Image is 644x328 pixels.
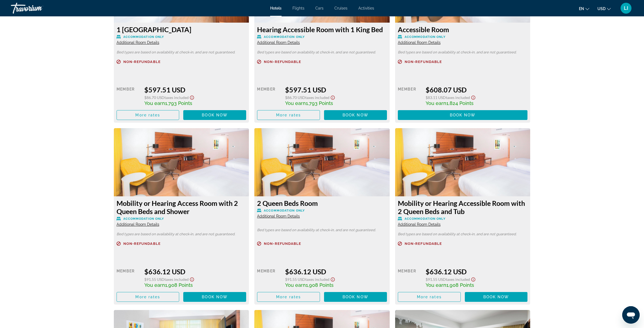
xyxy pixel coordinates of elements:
div: Member [257,267,281,288]
a: Cruises [334,6,347,10]
a: Activities [358,6,374,10]
p: Bed types are based on availability at check-in, and are not guaranteed. [117,232,246,236]
span: More rates [417,295,442,299]
h3: 1 [GEOGRAPHIC_DATA] [117,25,246,34]
span: More rates [135,295,160,299]
button: User Menu [619,2,633,14]
span: You earn [144,282,165,288]
button: Book now [183,110,246,120]
button: Book now [324,110,387,120]
a: Flights [292,6,304,10]
h3: Hearing Accessible Room with 1 King Bed [257,25,387,34]
a: Travorium [11,1,65,15]
span: Non-refundable [264,242,301,245]
span: Additional Room Details [117,222,159,227]
img: 32ac5f6d-ca26-457c-a8c6-c84f3d6dd901.jpeg [254,128,390,196]
span: $86.70 USD [285,95,305,100]
span: More rates [276,113,301,117]
span: en [579,7,584,11]
div: $608.07 USD [426,86,527,94]
div: Member [257,86,281,106]
span: Additional Room Details [257,40,300,45]
div: Member [398,267,422,288]
span: You earn [285,100,306,106]
iframe: Кнопка запуска окна обмена сообщениями [622,306,640,324]
button: Book now [183,292,246,302]
div: $636.12 USD [426,267,527,276]
h3: Accessible Room [398,25,528,34]
button: Show Taxes and Fees disclaimer [329,94,336,100]
span: LI [624,5,628,11]
button: Show Taxes and Fees disclaimer [470,94,477,100]
div: Member [398,86,422,106]
img: 32ac5f6d-ca26-457c-a8c6-c84f3d6dd901.jpeg [395,128,530,196]
button: More rates [117,292,179,302]
button: Show Taxes and Fees disclaimer [470,276,477,282]
span: You earn [426,282,446,288]
span: USD [597,7,606,11]
a: Cars [315,6,323,10]
span: Book now [483,295,509,299]
span: $91.55 USD [144,277,164,282]
button: More rates [257,292,320,302]
span: Taxes included [446,95,470,100]
span: $91.55 USD [426,277,446,282]
span: $91.55 USD [285,277,305,282]
span: Book now [450,113,476,117]
span: Taxes included [305,95,329,100]
span: 1,908 Points [306,282,334,288]
button: Book now [465,292,528,302]
div: $636.12 USD [144,267,246,276]
div: $636.12 USD [285,267,387,276]
span: Non-refundable [405,242,442,245]
button: Book now [324,292,387,302]
span: Additional Room Details [398,40,441,45]
button: More rates [117,110,179,120]
span: Accommodation Only [405,35,445,39]
span: Non-refundable [123,242,161,245]
span: Additional Room Details [117,40,159,45]
button: Show Taxes and Fees disclaimer [329,276,336,282]
span: Taxes included [446,277,470,282]
span: Non-refundable [264,60,301,64]
span: Non-refundable [123,60,161,64]
button: More rates [257,110,320,120]
span: Taxes included [305,277,329,282]
span: You earn [426,100,446,106]
span: Additional Room Details [398,222,441,227]
span: You earn [144,100,165,106]
span: 1,793 Points [165,100,192,106]
p: Bed types are based on availability at check-in, and are not guaranteed. [257,50,387,54]
p: Bed types are based on availability at check-in, and are not guaranteed. [257,228,387,232]
h3: 2 Queen Beds Room [257,199,387,207]
button: More rates [398,292,461,302]
span: $86.70 USD [144,95,164,100]
div: Member [117,86,140,106]
p: Bed types are based on availability at check-in, and are not guaranteed. [398,50,528,54]
span: 1,824 Points [446,100,474,106]
span: $83.11 USD [426,95,446,100]
button: Book now [398,110,528,120]
p: Bed types are based on availability at check-in, and are not guaranteed. [117,50,246,54]
button: Change language [579,5,589,13]
button: Show Taxes and Fees disclaimer [189,94,195,100]
span: Taxes included [164,277,189,282]
img: 32ac5f6d-ca26-457c-a8c6-c84f3d6dd901.jpeg [114,128,249,196]
span: Accommodation Only [264,209,305,212]
p: Bed types are based on availability at check-in, and are not guaranteed. [398,232,528,236]
span: Book now [202,295,228,299]
a: Hotels [270,6,282,10]
button: Change currency [597,5,611,13]
span: Accommodation Only [123,217,164,221]
span: Additional Room Details [257,214,300,218]
span: Taxes included [164,95,189,100]
div: Member [117,267,140,288]
h3: Mobility or Hearing Accessible Room with 2 Queen Beds and Tub [398,199,528,215]
h3: Mobility or Hearing Access Room with 2 Queen Beds and Shower [117,199,246,215]
span: 1,793 Points [306,100,333,106]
